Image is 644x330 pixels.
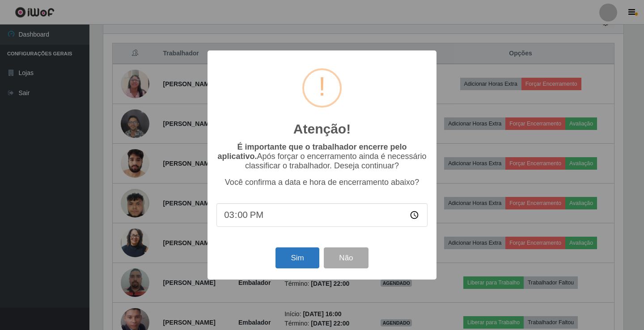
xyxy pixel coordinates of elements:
button: Não [324,247,368,268]
button: Sim [275,247,319,268]
b: É importante que o trabalhador encerre pelo aplicativo. [217,142,407,161]
p: Após forçar o encerramento ainda é necessário classificar o trabalhador. Deseja continuar? [216,142,428,171]
p: Você confirma a data e hora de encerramento abaixo? [216,178,428,187]
h2: Atenção! [293,121,351,137]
